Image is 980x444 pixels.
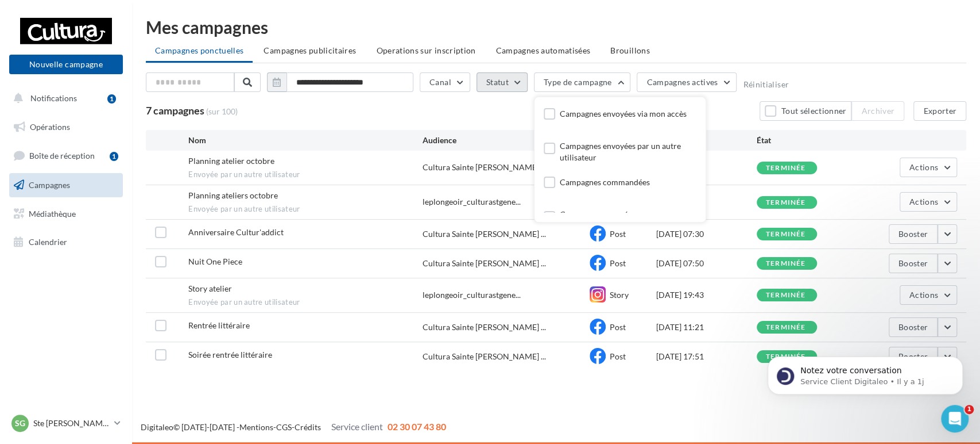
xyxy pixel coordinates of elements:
span: Cultura Sainte [PERSON_NAME] ... [423,321,546,333]
span: Brouillons [610,45,650,55]
div: 1 [110,152,118,161]
span: Service client [331,421,383,432]
span: Operations sur inscription [376,45,475,55]
span: Cultura Sainte [PERSON_NAME] ... [423,351,546,362]
div: [DATE] 11:21 [656,321,757,333]
p: Ste [PERSON_NAME] des Bois [33,418,110,429]
a: Campagnes [7,173,125,197]
div: Campagnes envoyées via mon accès [560,108,687,120]
span: SG [15,418,25,429]
span: Post [610,351,626,361]
span: Actions [909,290,938,300]
iframe: Intercom notifications message [750,332,980,413]
button: Nouvelle campagne [9,55,123,74]
span: (sur 100) [206,106,238,117]
button: Type de campagne [534,72,631,92]
button: Booster [889,254,938,273]
a: Calendrier [7,230,125,254]
div: Audience [423,135,590,146]
a: Mentions [239,422,273,432]
a: Crédits [295,422,321,432]
span: 02 30 07 43 80 [388,421,446,432]
a: Médiathèque [7,202,125,226]
div: [DATE] 07:30 [656,228,757,240]
span: Médiathèque [29,208,76,218]
div: État [757,135,857,146]
button: Canal [420,72,470,92]
span: Story atelier [188,284,232,293]
span: Campagnes [29,180,70,190]
span: Envoyée par un autre utilisateur [188,297,422,308]
span: Cultura Sainte [PERSON_NAME] ... [423,228,546,240]
span: Planning atelier octobre [188,156,274,166]
span: Envoyée par un autre utilisateur [188,170,422,180]
a: Digitaleo [141,422,173,432]
div: [DATE] 19:43 [656,289,757,301]
button: Statut [477,72,528,92]
span: Cultura Sainte [PERSON_NAME] ... [423,258,546,269]
span: 1 [964,405,974,414]
button: Booster [889,224,938,244]
a: Boîte de réception1 [7,143,125,168]
div: [DATE] 16:48 [656,196,757,208]
span: Notifications [30,93,77,103]
span: Actions [909,162,938,172]
div: terminée [766,231,806,238]
div: [DATE] 17:51 [656,351,757,362]
span: Post [610,322,626,332]
span: Story [610,290,629,300]
button: Actions [900,192,957,212]
a: Opérations [7,115,125,139]
button: Notifications 1 [7,86,121,110]
a: SG Ste [PERSON_NAME] des Bois [9,412,123,434]
button: Tout sélectionner [760,101,851,121]
span: 7 campagnes [146,104,204,117]
span: Opérations [30,122,70,132]
span: Envoyée par un autre utilisateur [188,204,422,215]
div: [DATE] 07:50 [656,258,757,269]
button: Archiver [851,101,904,121]
button: Exporter [913,101,966,121]
span: Campagnes automatisées [496,45,591,55]
button: Booster [889,317,938,337]
span: Soirée rentrée littéraire [188,350,272,359]
button: Réinitialiser [743,80,789,89]
div: terminée [766,260,806,267]
div: Campagnes envoyées par un autre utilisateur [560,140,696,163]
span: leplongeoir_culturastgene... [423,289,521,301]
span: Campagnes actives [646,77,718,87]
button: Actions [900,285,957,305]
div: terminée [766,324,806,331]
div: Mes campagnes [146,18,966,36]
span: Calendrier [29,237,67,247]
span: Planning ateliers octobre [188,190,278,200]
button: Actions [900,158,957,177]
iframe: Intercom live chat [941,405,969,432]
div: Nom [188,135,422,146]
a: CGS [276,422,292,432]
div: Date d'envoi [656,135,757,146]
div: terminée [766,199,806,206]
span: Post [610,258,626,268]
div: terminée [766,164,806,172]
button: Campagnes actives [637,72,737,92]
div: Campagnes commandées [560,177,650,188]
span: Rentrée littéraire [188,320,250,330]
span: Campagnes publicitaires [264,45,356,55]
span: © [DATE]-[DATE] - - - [141,422,446,432]
span: Nuit One Piece [188,257,242,266]
span: Post [610,229,626,239]
div: terminée [766,292,806,299]
span: Anniversaire Cultur'addict [188,227,284,237]
div: Campagnes envoyées par mon gestionnaire [560,209,696,232]
span: Cultura Sainte [PERSON_NAME] ... [423,162,546,173]
span: Actions [909,197,938,206]
span: Boîte de réception [29,151,95,160]
div: 1 [107,94,116,104]
span: leplongeoir_culturastgene... [423,196,521,208]
div: [DATE] 16:52 [656,162,757,173]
